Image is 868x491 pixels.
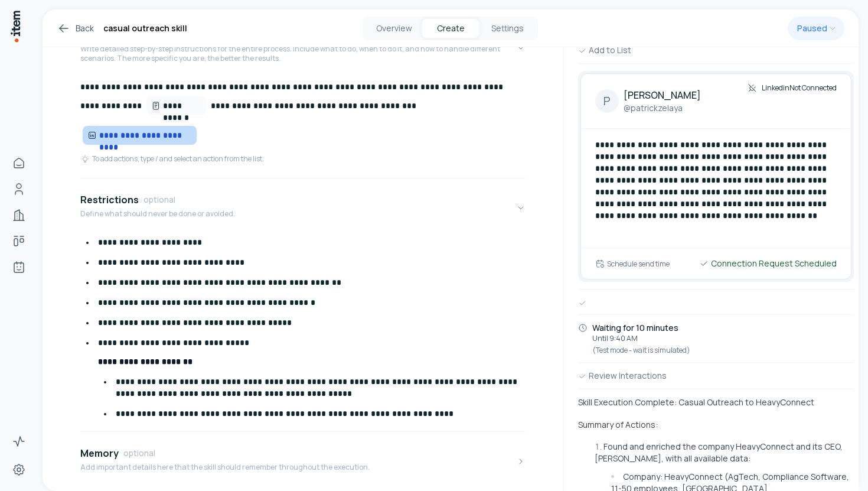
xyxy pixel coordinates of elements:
[762,83,837,93] span: Linkedin Not Connected
[7,458,31,482] a: Settings
[80,463,370,472] p: Add important details here that the skill should remember throughout the execution.
[578,419,854,431] p: Summary of Actions:
[80,154,264,164] div: To add actions, type / and select an action from the list.
[366,19,422,38] button: Overview
[80,183,526,233] button: RestrictionsoptionalDefine what should never be done or avoided.
[595,441,843,464] p: Found and enriched the company HeavyConnect and its CEO, [PERSON_NAME], with all available data:
[103,21,187,35] h1: casual outreach skill
[578,396,854,408] p: Skill Execution Complete: Casual Outreach to HeavyConnect
[80,437,526,486] button: MemoryoptionalAdd important details here that the skill should remember throughout the execution.
[624,88,701,102] h4: [PERSON_NAME]
[7,203,31,227] a: Companies
[422,19,479,38] button: Create
[80,18,526,77] button: InstructionsWrite detailed step-by-step instructions for the entire process. Include what to do, ...
[7,430,31,453] a: Activity
[624,102,701,114] a: @patrickzelaya
[578,370,854,382] div: Review Interactions
[57,21,94,35] a: Back
[7,177,31,201] a: People
[592,322,690,334] span: Waiting for 10 minutes
[80,193,139,207] h4: Restrictions
[143,194,175,206] span: optional
[7,255,31,279] a: Agents
[7,229,31,253] a: Deals
[123,447,155,459] span: optional
[80,209,235,219] p: Define what should never be done or avoided.
[9,9,21,43] img: Item Brain Logo
[578,44,854,56] div: Add to List
[592,334,690,343] span: Until 9:40 AM
[607,259,670,269] h6: Schedule send time
[711,258,837,269] span: Connection Request Scheduled
[80,77,526,173] div: InstructionsWrite detailed step-by-step instructions for the entire process. Include what to do, ...
[479,19,536,38] button: Settings
[595,89,619,113] div: P
[592,346,690,355] span: (Test mode - wait is simulated)
[80,44,516,63] p: Write detailed step-by-step instructions for the entire process. Include what to do, when to do i...
[80,446,119,460] h4: Memory
[80,233,526,427] div: RestrictionsoptionalDefine what should never be done or avoided.
[7,151,31,175] a: Home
